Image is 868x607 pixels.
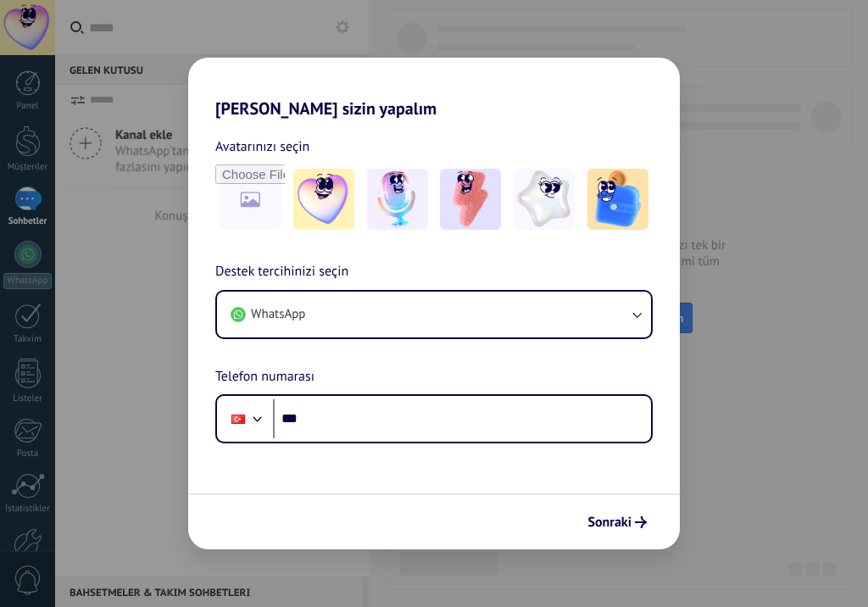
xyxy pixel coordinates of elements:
[367,169,428,230] img: -2.jpeg
[215,366,314,388] span: Telefon numarası
[215,261,348,283] span: Destek tercihinizi seçin
[251,306,305,323] span: WhatsApp
[215,136,309,158] span: Avatarınızı seçin
[440,169,501,230] img: -3.jpeg
[587,169,648,230] img: -5.jpeg
[217,292,651,337] button: WhatsApp
[587,516,632,528] span: Sonraki
[293,169,354,230] img: -1.jpeg
[580,508,654,537] button: Sonraki
[514,169,575,230] img: -4.jpeg
[188,58,680,119] h2: [PERSON_NAME] sizin yapalım
[222,401,254,437] div: Turkey: + 90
